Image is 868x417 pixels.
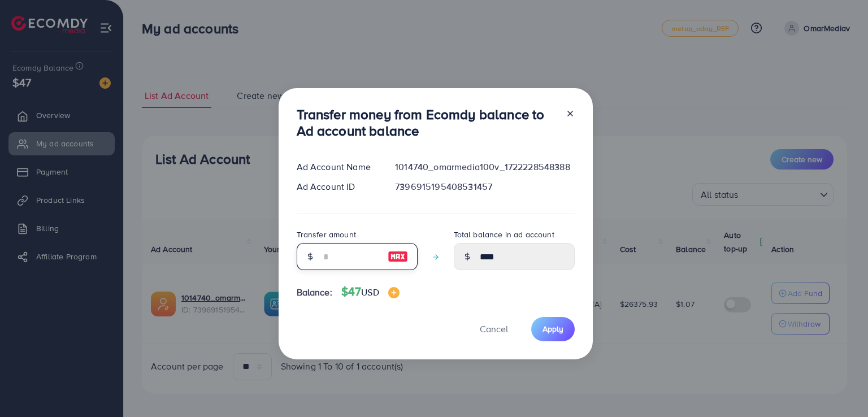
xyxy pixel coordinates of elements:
[297,106,557,139] h3: Transfer money from Ecomdy balance to Ad account balance
[454,229,554,240] label: Total balance in ad account
[297,229,356,240] label: Transfer amount
[531,317,575,341] button: Apply
[288,180,387,193] div: Ad Account ID
[388,250,408,263] img: image
[388,287,400,298] img: image
[542,323,563,335] span: Apply
[386,180,583,193] div: 7396915195408531457
[820,366,860,409] iframe: Chat
[297,286,332,299] span: Balance:
[361,286,379,298] span: USD
[386,160,583,173] div: 1014740_omarmedia100v_1722228548388
[466,317,522,341] button: Cancel
[288,160,387,173] div: Ad Account Name
[480,323,508,335] span: Cancel
[341,285,400,299] h4: $47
